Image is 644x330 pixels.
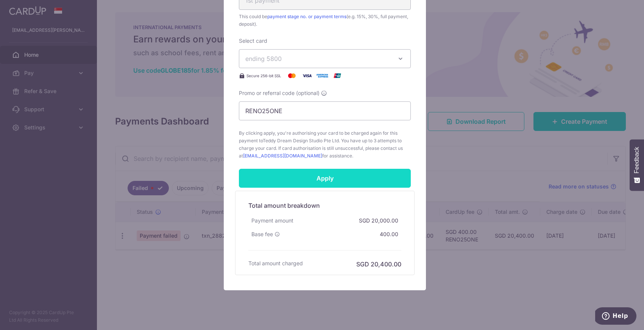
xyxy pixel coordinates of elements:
[239,13,411,28] span: This could be (e.g. 15%, 30%, full payment, deposit).
[245,55,282,62] span: ending 5800
[243,153,322,159] a: [EMAIL_ADDRESS][DOMAIN_NAME]
[284,71,299,80] img: Mastercard
[239,49,411,68] button: ending 5800
[248,260,303,267] h6: Total amount charged
[330,71,345,80] img: UnionPay
[246,73,281,79] span: Secure 256-bit SSL
[239,37,267,45] label: Select card
[248,214,296,227] div: Payment amount
[239,129,411,160] span: By clicking apply, you're authorising your card to be charged again for this payment to . You hav...
[239,169,411,188] input: Apply
[595,307,636,326] iframe: Opens a widget where you can find more information
[239,89,320,97] span: Promo or referral code (optional)
[356,214,401,227] div: SGD 20,000.00
[633,147,640,173] span: Feedback
[248,201,401,210] h5: Total amount breakdown
[263,138,339,143] span: Teddy Dream Design Studio Pte Ltd
[267,14,346,19] a: payment stage no. or payment terms
[377,227,401,241] div: 400.00
[630,139,644,191] button: Feedback - Show survey
[315,71,330,80] img: American Express
[356,260,401,269] h6: SGD 20,400.00
[299,71,315,80] img: Visa
[251,230,273,238] span: Base fee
